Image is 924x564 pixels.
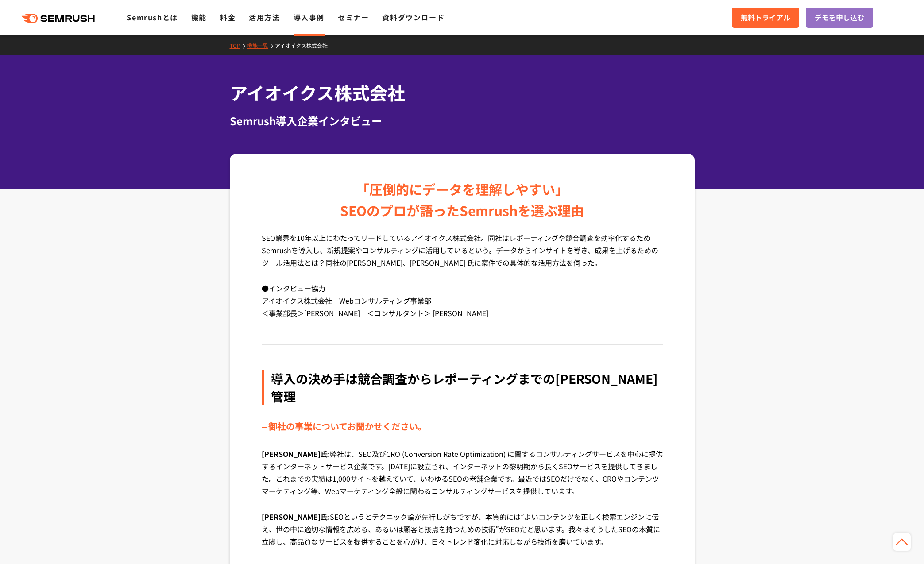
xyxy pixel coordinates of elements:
div: Semrush導入企業インタビュー [230,113,695,129]
a: Semrushとは [127,12,178,23]
div: 「圧倒的にデータを理解しやすい」 SEOのプロが語ったSemrushを選ぶ理由 [340,178,584,221]
span: デモを申し込む [815,12,864,23]
p: ●インタビュー協力 アイオイクス株式会社 Webコンサルティング事業部 ＜事業部長＞[PERSON_NAME] ＜コンサルタント＞ [PERSON_NAME] [262,282,663,332]
a: 料金 [220,12,236,23]
p: 弊社は、SEO及びCRO (Conversion Rate Optimization) に関するコンサルティングサービスを中心に提供するインターネットサービス企業です。[DATE]に設立され、イ... [262,448,663,510]
a: アイオイクス株式会社 [275,42,334,49]
a: 機能一覧 [247,42,275,49]
a: 無料トライアル [732,8,799,28]
a: TOP [230,42,247,49]
span: [PERSON_NAME]氏: [262,511,330,522]
p: SEOというとテクニック論が先行しがちですが、本質的には”よいコンテンツを正しく検索エンジンに伝え、世の中に適切な情報を広める、あるいは顧客と接点を持つための技術”がSEOだと思います。我々はそ... [262,510,663,561]
a: 機能 [191,12,207,23]
span: [PERSON_NAME]氏: [262,448,330,459]
span: 無料トライアル [741,12,790,23]
p: SEO業界を10年以上にわたってリードしているアイオイクス株式会社。同社はレポーティングや競合調査を効率化するためSemrushを導入し、新規提案やコンサルティングに活用しているという。データか... [262,232,663,282]
div: 導入の決め手は競合調査からレポーティングまでの[PERSON_NAME]管理 [262,370,663,405]
a: デモを申し込む [806,8,873,28]
a: 導入事例 [294,12,325,23]
a: 資料ダウンロード [382,12,445,23]
h1: アイオイクス株式会社 [230,80,695,106]
div: 御社の事業についてお聞かせください。 [262,419,663,433]
a: 活用方法 [249,12,280,23]
a: セミナー [338,12,369,23]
